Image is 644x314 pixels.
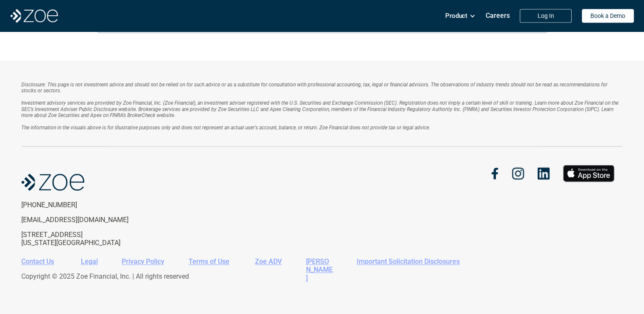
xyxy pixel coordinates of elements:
[21,216,161,224] p: [EMAIL_ADDRESS][DOMAIN_NAME]
[21,272,616,280] p: Copyright © 2025 Zoe Financial, Inc. | All rights reserved
[21,125,430,131] em: The information in the visuals above is for illustrative purposes only and does not represent an ...
[21,231,161,247] p: [STREET_ADDRESS] [US_STATE][GEOGRAPHIC_DATA]
[590,12,625,20] p: Book a Demo
[21,257,54,265] a: Contact Us
[21,100,620,118] em: Investment advisory services are provided by Zoe Financial, Inc. (Zoe Financial), an investment a...
[21,82,609,94] em: Disclosure: This page is not investment advice and should not be relied on for such advice or as ...
[582,9,634,23] a: Book a Demo
[445,9,467,22] p: Product
[255,257,282,265] a: Zoe ADV
[306,257,333,282] a: [PERSON_NAME]
[21,201,161,209] p: [PHONE_NUMBER]
[538,12,554,20] p: Log In
[81,257,98,265] a: Legal
[189,257,229,265] a: Terms of Use
[486,11,510,20] p: Careers
[520,9,572,23] a: Log In
[122,257,164,265] a: Privacy Policy
[357,257,460,265] a: Important Solicitation Disclosures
